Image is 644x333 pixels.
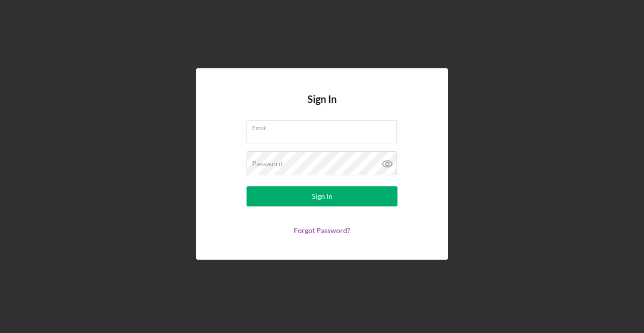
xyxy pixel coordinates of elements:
a: Forgot Password? [294,226,350,235]
label: Password [252,160,283,168]
label: Email [252,121,397,132]
div: Sign In [312,186,333,206]
h4: Sign In [307,93,337,120]
button: Sign In [247,186,397,206]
